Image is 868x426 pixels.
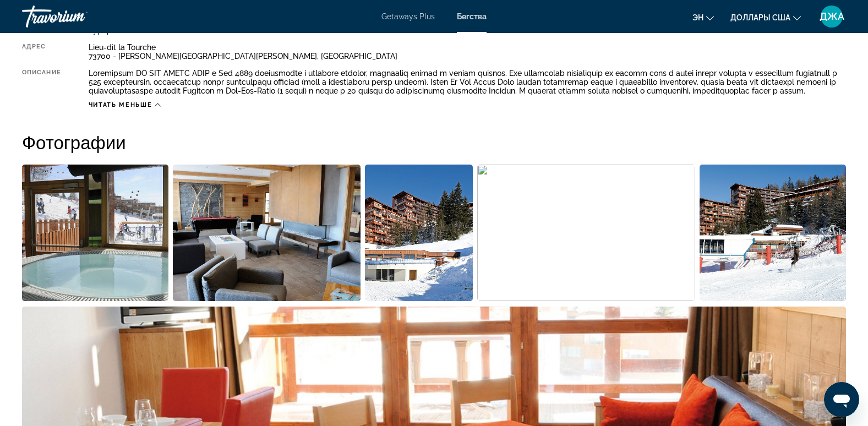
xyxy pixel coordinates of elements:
a: Getaways Plus [381,12,435,21]
span: эн [692,13,703,22]
span: Читать меньше [89,101,152,108]
a: Бегства [457,12,487,21]
button: Открыть полноэкранный слайдер изображений [700,164,846,302]
iframe: Кнопка запуска окна обмена сообщениями [824,382,859,417]
div: Loremipsum DO SIT AMETC ADIP e Sed 4889 doeiusmodte i utlabore etdolor, magnaaliq enimad m veniam... [89,69,846,95]
button: Изменить валюту [730,9,801,25]
button: Изменение языка [692,9,714,25]
button: Читать меньше [89,101,161,109]
h2: Фотографии [22,131,846,153]
button: Пользовательское меню [817,5,846,28]
span: Доллары США [730,13,790,22]
div: Lieu-dit la Tourche 73700 - [PERSON_NAME][GEOGRAPHIC_DATA][PERSON_NAME], [GEOGRAPHIC_DATA] [89,43,846,61]
button: Открыть полноэкранный слайдер изображений [477,164,695,302]
div: Адрес [22,43,61,61]
button: Открыть полноэкранный слайдер изображений [22,164,168,302]
div: Описание [22,69,61,95]
a: Травориум [22,2,132,31]
span: ДЖА [820,11,844,22]
button: Открыть полноэкранный слайдер изображений [173,164,361,302]
button: Открыть полноэкранный слайдер изображений [365,164,473,302]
